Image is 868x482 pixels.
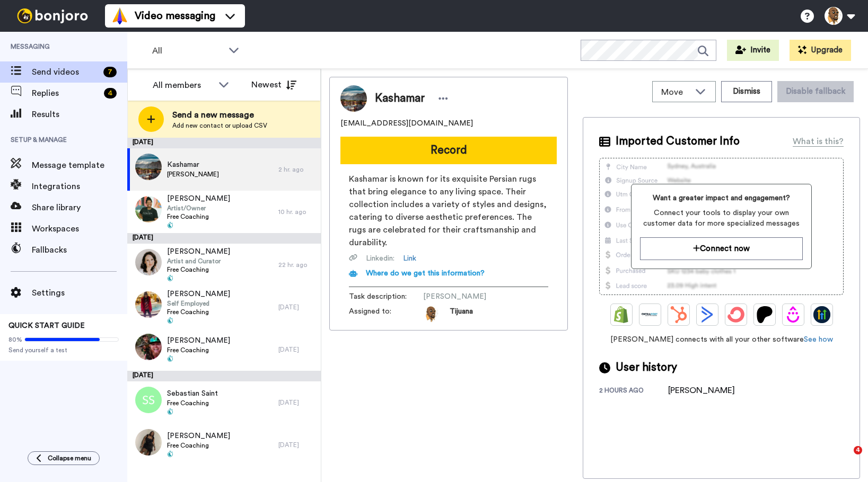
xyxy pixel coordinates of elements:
img: Patreon [756,306,773,323]
button: Newest [243,74,304,95]
img: ss.png [135,387,162,413]
span: Send a new message [172,109,267,121]
button: Connect now [640,237,803,260]
span: Collapse menu [48,454,91,462]
span: [PERSON_NAME] [167,431,230,441]
img: 48c9bcdd-2551-4065-a180-e0e4afad6bec.jpg [135,334,162,360]
span: Add new contact or upload CSV [172,121,267,130]
img: ActiveCampaign [699,306,716,323]
img: Hubspot [670,306,687,323]
span: Artist/Owner [167,204,230,212]
span: Linkedin : [366,253,394,264]
span: Kashamar [375,91,425,106]
span: Want a greater impact and engagement? [640,193,803,203]
span: Connect your tools to display your own customer data for more specialized messages [640,208,803,229]
button: Dismiss [721,81,772,102]
span: Kashamar [167,159,219,170]
span: Free Coaching [167,212,230,221]
div: 10 hr. ago [278,208,315,216]
span: All [152,44,223,57]
span: Settings [32,287,127,299]
img: e62317c2-d2fe-489b-8ad4-b7d0a2be1910.jpg [135,429,162,456]
span: 80% [8,335,22,344]
div: 22 hr. ago [278,261,315,269]
button: Invite [727,40,779,61]
span: Sebastian Saint [167,388,218,399]
div: [DATE] [127,371,321,381]
span: Fallbacks [32,244,127,256]
div: 7 [103,67,117,77]
div: 4 [104,88,117,99]
span: Replies [32,87,100,100]
span: Workspaces [32,222,127,235]
img: Shopify [613,306,630,323]
span: Video messaging [135,8,215,23]
span: Move [661,86,690,99]
img: e70e8684-1bd7-4561-9f8f-bad13c397279.jpg [135,154,162,180]
a: See how [804,336,833,343]
img: 81c4926a-c50b-42cf-8b6e-51ab2be611aa.jpg [135,291,162,318]
span: Kashamar is known for its exquisite Persian rugs that bring elegance to any living space. Their c... [349,173,548,249]
span: Send yourself a test [8,346,119,354]
span: 4 [854,446,862,454]
img: Drip [785,306,802,323]
div: 2 hours ago [599,386,668,397]
img: fa69f2a8-f094-47e1-bb98-894f928cd13d.jpg [135,196,162,222]
span: [PERSON_NAME] connects with all your other software [599,334,844,345]
button: Collapse menu [28,451,100,465]
img: GoHighLevel [813,306,830,323]
span: Send videos [32,66,99,78]
button: Record [340,137,557,164]
span: Free Coaching [167,346,230,354]
span: Free Coaching [167,308,230,316]
span: [PERSON_NAME] [167,193,230,204]
img: AOh14GhEjaPh0ApFcDEkF8BHeDUOyUOOgDqA3jmRCib0HA [423,306,439,322]
span: [PERSON_NAME] [167,335,230,346]
div: [DATE] [278,441,315,449]
span: [PERSON_NAME] [167,170,219,178]
a: Link [403,253,416,264]
span: Task description : [349,291,423,302]
span: Artist and Curator [167,257,230,265]
div: 2 hr. ago [278,165,315,174]
div: [DATE] [278,398,315,407]
span: [PERSON_NAME] [423,291,524,302]
div: All members [153,79,213,92]
div: [DATE] [278,303,315,311]
span: Results [32,108,127,121]
span: Self Employed [167,299,230,308]
span: Free Coaching [167,399,218,407]
span: Tijuana [450,306,473,322]
div: [DATE] [278,345,315,354]
span: Integrations [32,180,127,193]
span: QUICK START GUIDE [8,322,85,329]
img: Image of Kashamar [340,85,367,112]
img: vm-color.svg [111,7,128,24]
span: User history [616,360,677,376]
img: d12f0d2e-d914-4d73-9b9a-585cf8b0d55a.jpg [135,249,162,275]
button: Upgrade [790,40,851,61]
img: ConvertKit [727,306,744,323]
div: [DATE] [127,138,321,148]
span: Message template [32,159,127,172]
span: Where do we get this information? [366,270,485,277]
span: [PERSON_NAME] [167,246,230,257]
iframe: Intercom live chat [832,446,857,471]
span: Share library [32,201,127,214]
img: bj-logo-header-white.svg [13,8,92,23]
span: Assigned to: [349,306,423,322]
span: Imported Customer Info [616,133,740,149]
img: Ontraport [642,306,659,323]
div: [DATE] [127,233,321,244]
span: [EMAIL_ADDRESS][DOMAIN_NAME] [340,118,473,129]
div: What is this? [793,135,844,148]
span: Free Coaching [167,265,230,274]
button: Disable fallback [777,81,854,102]
span: Free Coaching [167,441,230,450]
div: [PERSON_NAME] [668,384,735,397]
span: [PERSON_NAME] [167,289,230,299]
